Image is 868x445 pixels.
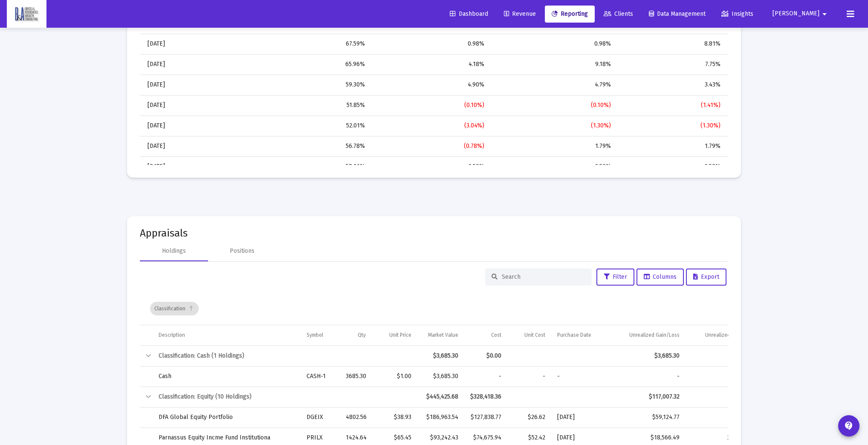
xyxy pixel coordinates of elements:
div: 24.86% [692,433,747,442]
button: Columns [637,269,684,286]
td: Classification: Equity (10 Holdings) [153,387,417,407]
div: (0.78%) [377,142,484,150]
div: 4.79% [496,81,611,89]
div: 3685.30 [346,372,366,381]
div: 56.78% [237,142,365,150]
td: Column Unit Price [372,325,417,346]
div: (1.41%) [623,101,720,110]
span: Insights [721,10,753,17]
button: Export [686,269,726,286]
div: 2.59% [496,162,611,171]
a: Revenue [497,6,543,23]
div: 59.30% [237,81,365,89]
td: Cash [153,366,301,387]
div: 0.98% [496,40,611,48]
a: Reporting [545,6,595,23]
td: [DATE] [140,75,231,95]
div: $117,007.32 [615,393,680,401]
div: Cost [491,332,501,338]
span: Clients [604,10,633,17]
button: [PERSON_NAME] [762,5,840,22]
div: Unrealized Return [705,332,747,338]
div: (1.30%) [496,121,611,130]
td: [DATE] [140,116,231,136]
div: $0.00 [470,352,501,360]
div: Classification [150,302,199,315]
a: Dashboard [443,6,495,23]
a: Insights [715,6,760,23]
div: $18,566.49 [615,433,680,442]
div: Data grid toolbar [150,292,722,325]
div: 67.59% [237,40,365,48]
a: Data Management [642,6,712,23]
div: $52.42 [513,433,545,442]
div: - [615,372,680,381]
td: DFA Global Equity Portfolio [153,407,301,428]
div: $74,675.94 [470,433,501,442]
span: [PERSON_NAME] [773,10,819,17]
td: Classification: Cash (1 Holdings) [153,346,417,366]
div: Description [159,332,185,338]
mat-icon: contact_support [844,421,854,431]
div: $38.93 [378,413,411,422]
div: 58.01% [237,162,365,171]
div: Market Value [428,332,458,338]
td: CASH-1 [301,366,340,387]
div: Unit Price [389,332,411,338]
td: Column Unrealized Return [686,325,753,346]
div: $3,685.30 [423,352,458,360]
div: [DATE] [557,433,603,442]
td: [DATE] [140,34,231,54]
td: [DATE] [140,156,231,177]
div: 2.59% [377,162,484,171]
td: Collapse [140,387,153,407]
div: 1424.64 [346,433,366,442]
div: 1.79% [623,142,720,150]
span: Filter [604,273,627,280]
div: [DATE] [557,413,603,422]
span: Data Management [649,10,706,17]
td: Column Symbol [301,325,340,346]
input: Search [502,273,585,280]
div: 2.59% [623,162,720,171]
mat-card-title: Appraisals [140,229,728,237]
div: Symbol [307,332,323,338]
td: [DATE] [140,54,231,75]
div: 52.01% [237,121,365,130]
div: 4802.56 [346,413,366,422]
div: - [513,372,545,381]
div: 4.90% [377,81,484,89]
span: Reporting [552,10,588,17]
div: - [692,372,747,381]
a: Clients [597,6,640,23]
div: 7.75% [623,60,720,69]
div: Qty [358,332,366,338]
div: - [470,372,501,381]
span: Columns [644,273,677,280]
div: $93,242.43 [423,433,458,442]
div: 65.96% [237,60,365,69]
span: Dashboard [450,10,488,17]
td: Column Cost [464,325,507,346]
div: Holdings [162,247,186,255]
td: DGEIX [301,407,340,428]
mat-icon: arrow_drop_down [819,6,830,23]
div: (0.10%) [496,101,611,110]
td: [DATE] [140,136,231,156]
div: $328,418.36 [470,393,501,401]
td: Column Qty [340,325,372,346]
div: Positions [230,247,255,255]
div: $127,838.77 [470,413,501,422]
div: (3.04%) [377,121,484,130]
div: Purchase Date [557,332,591,338]
div: (1.30%) [623,121,720,130]
div: (0.10%) [377,101,484,110]
div: $59,124.77 [615,413,680,422]
span: Revenue [504,10,536,17]
td: Column Market Value [417,325,464,346]
div: - [557,372,603,381]
div: 1.79% [496,142,611,150]
div: Unit Cost [524,332,545,338]
div: 8.81% [623,40,720,48]
div: $1.00 [378,372,411,381]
